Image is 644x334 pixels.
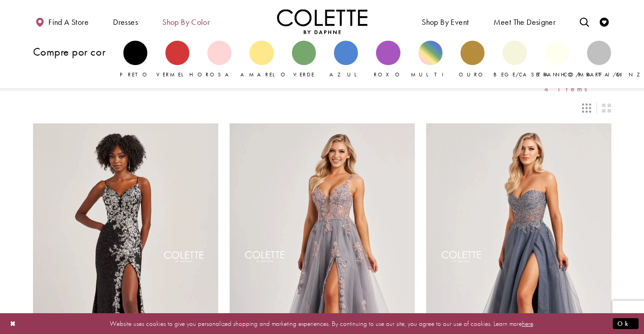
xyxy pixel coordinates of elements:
a: Check Wishlist [597,9,611,34]
a: Meet the designer [491,9,558,34]
font: Bege/castanho [494,71,577,78]
p: Website uses cookies to give you personalized shopping and marketing experiences. By continuing t... [65,317,579,329]
a: Preto [123,41,147,79]
a: Prata/Cinza [587,41,611,79]
span: Find a store [48,18,89,27]
span: Switch layout to 3 columns [582,103,591,113]
a: Toggle search [578,9,591,34]
font: Multi [411,71,450,78]
a: Vermelho [165,41,189,79]
button: Close Dialog [5,315,21,331]
font: Preto [120,71,150,78]
font: Azul [329,71,362,78]
a: Bege/castanho [503,41,526,79]
button: Submit Dialog [613,318,639,329]
font: Roxo [374,71,403,78]
span: Shop by color [162,18,210,27]
a: Find a store [33,9,91,34]
font: Verde [293,71,315,78]
a: here [522,319,533,328]
a: Roxo [376,41,400,79]
img: Colette by Daphne [277,9,367,34]
font: Vermelho [156,71,206,78]
font: Ouro [459,71,486,78]
font: Amarelo [240,71,288,78]
span: Dresses [113,18,138,27]
font: Compre por cor [33,44,106,59]
span: Shop by color [160,9,212,34]
font: Rosa [206,71,233,78]
div: Layout Controls [28,98,617,118]
a: Visit Home Page [277,9,367,34]
a: Amarelo [249,41,273,79]
span: Meet the designer [494,18,556,27]
a: Azul [334,41,358,79]
span: 4 items [544,85,593,93]
a: Ouro [461,41,484,79]
font: Branco/Marfim [536,71,625,78]
a: Verde [292,41,316,79]
a: Branco/Marfim [545,41,569,79]
span: Switch layout to 2 columns [602,103,611,113]
span: Shop By Event [419,9,471,34]
a: Rosa [207,41,231,79]
span: Dresses [111,9,140,34]
span: Shop By Event [422,18,469,27]
a: Multi [418,41,442,79]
